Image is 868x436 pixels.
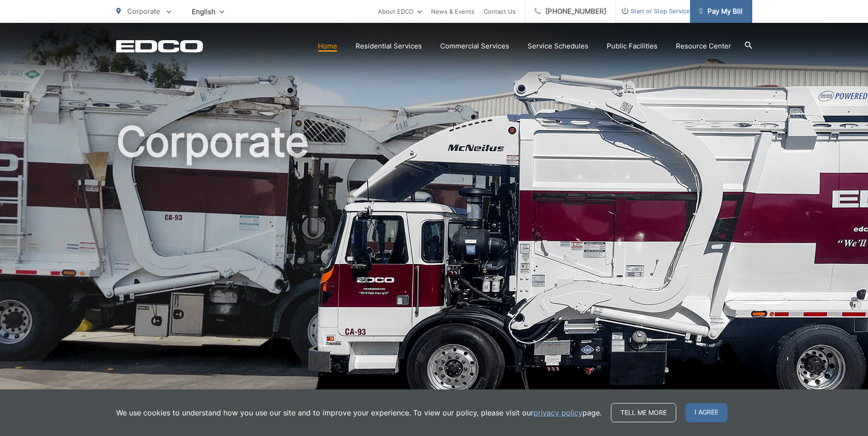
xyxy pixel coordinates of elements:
[116,407,602,418] p: We use cookies to understand how you use our site and to improve your experience. To view our pol...
[534,407,582,418] a: privacy policy
[685,403,728,422] span: I agree
[127,7,160,16] span: Corporate
[607,41,658,52] a: Public Facilities
[676,41,731,52] a: Resource Center
[356,41,422,52] a: Residential Services
[185,4,231,20] span: English
[528,41,588,52] a: Service Schedules
[378,6,422,17] a: About EDCO
[611,403,676,422] a: Tell me more
[440,41,509,52] a: Commercial Services
[484,6,516,17] a: Contact Us
[116,119,752,408] h1: Corporate
[318,41,337,52] a: Home
[116,40,203,53] a: EDCD logo. Return to the homepage.
[699,6,743,17] span: Pay My Bill
[431,6,474,17] a: News & Events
